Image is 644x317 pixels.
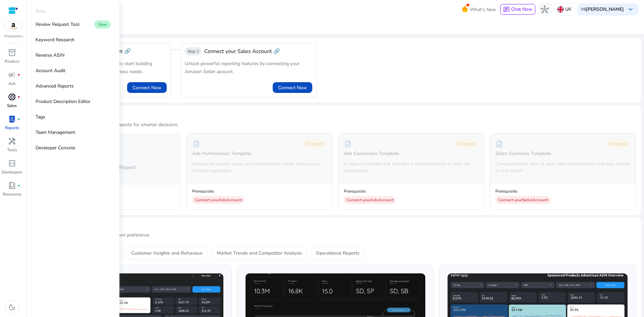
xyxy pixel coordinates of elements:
button: hub [538,3,551,16]
div: Connect your Ads Account [344,196,396,204]
h5: Sales Summary Template [495,151,551,157]
span: Connect Now [278,84,307,91]
p: Product [5,58,19,64]
img: uk.svg [557,6,564,13]
button: chatChat Now [500,4,535,15]
span: description [495,140,503,148]
p: Operational Reports [316,250,360,257]
span: keyboard_arrow_down [627,5,635,13]
span: chat [503,6,510,13]
button: Connect Now [273,82,312,93]
p: Developers [2,169,22,175]
p: Keyword Research [36,36,74,43]
span: Step 2 [187,49,199,54]
h5: Ads Performance Template [192,151,252,157]
p: Sales [7,103,17,109]
span: What's New [470,4,496,15]
div: Template [606,139,630,149]
span: fiber_manual_record [17,73,20,76]
div: Template [454,139,479,149]
span: hub [541,5,549,13]
h5: Ads Conversion Template [344,151,399,157]
p: A report template that provides a comprehensive of your ad conversions. [344,161,479,174]
p: Comprehensive view of your sales performance with key metrics in one report. [495,161,630,174]
p: Resources [3,191,21,197]
span: book_4 [8,181,16,190]
p: Reverse ASIN [36,52,64,59]
p: Marketplace [4,34,23,39]
span: Chat Now [511,6,532,12]
span: fiber_manual_record [17,118,20,120]
button: Connect Now [127,82,167,93]
p: Team Management [36,129,75,136]
p: Tools [7,147,17,153]
p: Review Request Tool [36,21,79,28]
img: amazon.svg [4,21,22,31]
span: description [344,140,352,148]
p: Account Audit [36,67,65,74]
p: Analyze ad spend, sales, and performance trends across your Amazon campaigns. [192,161,327,174]
span: description [192,140,200,148]
p: Prerequisite: [192,189,245,194]
b: [PERSON_NAME] [586,6,624,12]
span: code_blocks [8,159,16,167]
p: Advanced Reports [36,83,74,90]
p: Hi [581,7,624,12]
p: Prerequisite: [344,189,396,194]
span: Connect your Sales Account 🔗 [204,47,280,55]
div: Connect your Ads Account [192,196,245,204]
p: Market Trends and Competitor Analysis [217,250,302,257]
span: inventory_2 [8,49,16,57]
span: donut_small [8,93,16,101]
span: Unlock powerful reporting features by connecting your Amazon Seller account. [185,60,300,75]
div: Connect your Seller Account [495,196,551,204]
p: Customer Insights and Behaviour [131,250,203,257]
p: Product Description Editor [36,98,91,105]
p: Reports [5,125,19,131]
span: dark_mode [8,303,16,311]
span: fiber_manual_record [17,184,20,187]
div: Template [303,139,327,149]
span: fiber_manual_record [17,96,20,98]
p: Tools [36,8,46,14]
p: Ads [8,81,16,87]
span: lab_profile [8,115,16,123]
p: Developer Console [36,144,75,151]
p: UK [565,3,572,15]
p: Tags [36,113,45,120]
p: Prerequisite: [495,189,551,194]
span: campaign [8,71,16,79]
span: New [94,20,111,29]
span: Connect Now [132,84,161,91]
p: Create your own report based on your own preference. [35,232,636,239]
span: handyman [8,137,16,145]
